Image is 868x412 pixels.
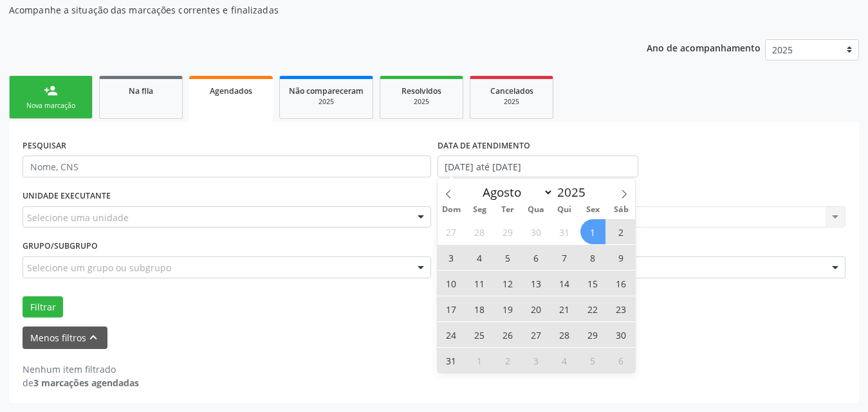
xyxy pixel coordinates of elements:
span: Agosto 28, 2025 [552,322,577,347]
div: 2025 [289,97,364,107]
span: Sáb [607,206,635,214]
span: Agosto 21, 2025 [552,296,577,321]
span: Agosto 15, 2025 [580,271,605,296]
span: Dom [438,206,466,214]
span: Agendados [210,85,252,96]
span: Agosto 12, 2025 [495,271,521,296]
span: Agosto 23, 2025 [609,296,634,321]
span: Julho 27, 2025 [439,219,464,244]
span: Resolvidos [402,85,441,96]
span: Agosto 8, 2025 [580,245,605,270]
span: Agosto 19, 2025 [495,296,521,321]
span: Setembro 5, 2025 [580,348,605,373]
span: Agosto 3, 2025 [439,245,464,270]
span: Setembro 2, 2025 [495,348,521,373]
span: Julho 30, 2025 [524,219,549,244]
span: Qui [550,206,578,214]
span: Agosto 7, 2025 [552,245,577,270]
span: Agosto 11, 2025 [467,271,492,296]
span: Não compareceram [289,85,364,96]
span: Agosto 20, 2025 [524,296,549,321]
input: Nome, CNS [23,156,431,177]
span: Agosto 5, 2025 [495,245,521,270]
p: Acompanhe a situação das marcações correntes e finalizadas [9,3,604,17]
span: Seg [465,206,494,214]
span: Agosto 24, 2025 [439,322,464,347]
span: Selecione um grupo ou subgrupo [27,261,171,274]
span: Agosto 1, 2025 [580,219,605,244]
span: Agosto 22, 2025 [580,296,605,321]
i: keyboard_arrow_up [86,330,100,345]
button: Menos filtroskeyboard_arrow_up [23,327,107,349]
input: Selecione um intervalo [438,156,638,177]
span: Selecione uma unidade [27,211,129,224]
div: person_add [44,84,58,98]
span: Julho 31, 2025 [552,219,577,244]
span: Na fila [129,85,153,96]
span: Agosto 25, 2025 [467,322,492,347]
span: Julho 28, 2025 [467,219,492,244]
label: PESQUISAR [23,136,66,156]
div: de [23,376,139,390]
div: Nova marcação [19,101,83,111]
span: Setembro 3, 2025 [524,348,549,373]
strong: 3 marcações agendadas [33,377,139,389]
input: Year [553,184,596,201]
span: Agosto 10, 2025 [439,271,464,296]
span: Agosto 18, 2025 [467,296,492,321]
span: Agosto 31, 2025 [439,348,464,373]
span: Agosto 26, 2025 [495,322,521,347]
span: Agosto 9, 2025 [609,245,634,270]
span: Setembro 6, 2025 [609,348,634,373]
div: 2025 [479,97,544,107]
p: Ano de acompanhamento [647,39,761,55]
span: Agosto 2, 2025 [609,219,634,244]
span: Agosto 30, 2025 [609,322,634,347]
span: Agosto 27, 2025 [524,322,549,347]
span: Agosto 17, 2025 [439,296,464,321]
span: Cancelados [490,85,533,96]
button: Filtrar [23,296,63,318]
span: Setembro 4, 2025 [552,348,577,373]
span: Setembro 1, 2025 [467,348,492,373]
span: Agosto 29, 2025 [580,322,605,347]
span: Agosto 6, 2025 [524,245,549,270]
span: Agosto 13, 2025 [524,271,549,296]
span: Sex [578,206,607,214]
span: Ter [494,206,522,214]
label: DATA DE ATENDIMENTO [438,136,530,156]
span: Julho 29, 2025 [495,219,521,244]
span: Agosto 16, 2025 [609,271,634,296]
div: 2025 [389,97,454,107]
span: Agosto 4, 2025 [467,245,492,270]
select: Month [477,183,554,201]
span: Qua [522,206,550,214]
label: UNIDADE EXECUTANTE [23,186,111,206]
span: Agosto 14, 2025 [552,271,577,296]
label: Grupo/Subgrupo [23,237,98,256]
div: Nenhum item filtrado [23,363,139,376]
